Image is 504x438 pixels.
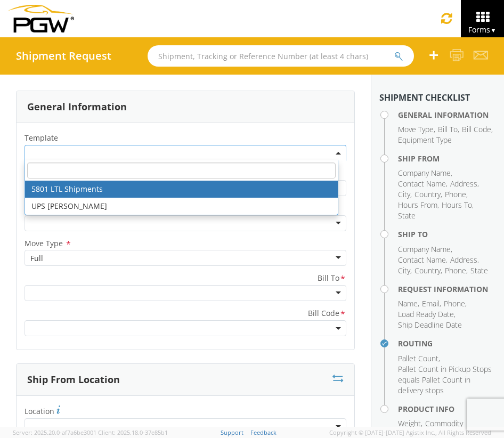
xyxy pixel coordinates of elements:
[462,124,493,135] li: ,
[13,428,96,436] span: Server: 2025.20.0-af7a6be3001
[398,255,446,265] span: Contact Name
[450,179,479,189] li: ,
[8,5,74,33] img: pgw-form-logo-1aaa8060b1cc70fad034.png
[30,253,43,264] div: Full
[25,406,54,416] span: Location
[25,198,338,215] li: UPS [PERSON_NAME]
[422,298,440,309] span: Email
[398,298,418,309] span: Name
[398,255,448,265] li: ,
[450,255,479,265] li: ,
[398,189,412,200] li: ,
[445,189,468,200] li: ,
[398,124,434,134] span: Move Type
[398,405,496,413] h4: Product Info
[398,265,410,275] span: City
[379,92,470,103] strong: Shipment Checklist
[98,428,168,436] span: Client: 2025.18.0-37e85b1
[329,428,491,437] span: Copyright © [DATE]-[DATE] Agistix Inc., All Rights Reserved
[398,320,462,330] span: Ship Deadline Date
[450,255,477,265] span: Address
[444,298,467,309] li: ,
[414,265,442,276] li: ,
[398,244,451,254] span: Company Name
[398,364,492,395] span: Pallet Count in Pickup Stops equals Pallet Count in delivery stops
[425,418,463,428] span: Commodity
[398,189,410,199] span: City
[250,428,277,436] a: Feedback
[414,265,441,275] span: Country
[398,285,496,293] h4: Request Information
[398,339,496,347] h4: Routing
[398,230,496,238] h4: Ship To
[445,189,466,199] span: Phone
[398,200,439,210] li: ,
[422,298,441,309] li: ,
[398,135,452,145] span: Equipment Type
[398,353,440,364] li: ,
[398,353,438,363] span: Pallet Count
[468,25,497,35] span: Forms
[16,50,111,62] h4: Shipment Request
[318,273,339,285] span: Bill To
[445,265,466,275] span: Phone
[450,179,477,189] span: Address
[470,265,488,275] span: State
[444,298,465,309] span: Phone
[398,244,452,255] li: ,
[414,189,442,200] li: ,
[462,124,491,134] span: Bill Code
[398,418,422,429] li: ,
[398,168,452,179] li: ,
[490,26,497,35] span: ▼
[148,45,414,67] input: Shipment, Tracking or Reference Number (at least 4 chars)
[398,179,446,189] span: Contact Name
[442,200,474,210] li: ,
[27,102,127,112] h3: General Information
[27,375,120,385] h3: Ship From Location
[398,155,496,163] h4: Ship From
[398,309,456,320] li: ,
[398,418,421,428] span: Weight
[398,298,419,309] li: ,
[308,308,339,320] span: Bill Code
[398,210,416,221] span: State
[398,179,448,189] li: ,
[398,111,496,119] h4: General Information
[398,309,454,319] span: Load Ready Date
[438,124,459,135] li: ,
[445,265,468,276] li: ,
[398,168,451,178] span: Company Name
[414,189,441,199] span: Country
[221,428,243,436] a: Support
[25,133,58,143] span: Template
[25,238,63,248] span: Move Type
[398,265,412,276] li: ,
[442,200,472,210] span: Hours To
[25,181,338,198] li: 5801 LTL Shipments
[398,124,435,135] li: ,
[398,200,437,210] span: Hours From
[438,124,458,134] span: Bill To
